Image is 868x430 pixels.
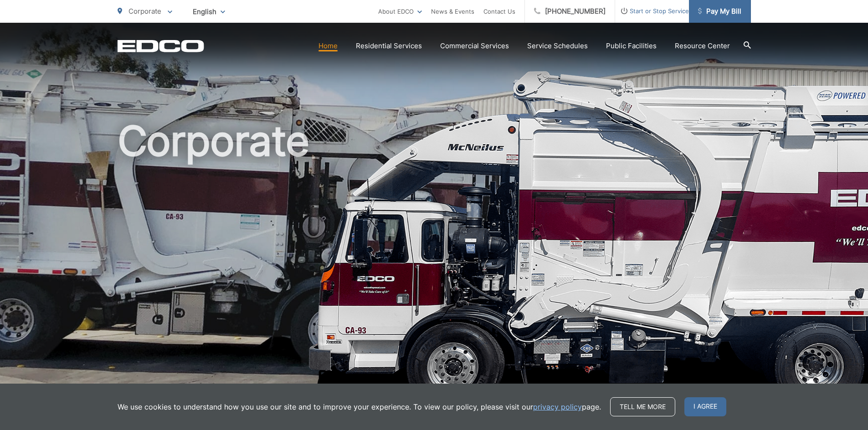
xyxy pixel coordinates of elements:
[483,6,515,17] a: Contact Us
[186,4,232,20] span: English
[431,6,474,17] a: News & Events
[118,118,751,406] h1: Corporate
[533,401,582,412] a: privacy policy
[356,40,422,51] a: Residential Services
[675,40,730,51] a: Resource Center
[118,40,204,52] a: EDCD logo. Return to the homepage.
[606,40,657,51] a: Public Facilities
[684,397,726,416] span: I agree
[440,40,509,51] a: Commercial Services
[698,6,741,17] span: Pay My Bill
[378,6,422,17] a: About EDCO
[318,40,338,51] a: Home
[118,401,601,412] p: We use cookies to understand how you use our site and to improve your experience. To view our pol...
[610,397,675,416] a: Tell me more
[527,40,588,51] a: Service Schedules
[128,7,161,15] span: Corporate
